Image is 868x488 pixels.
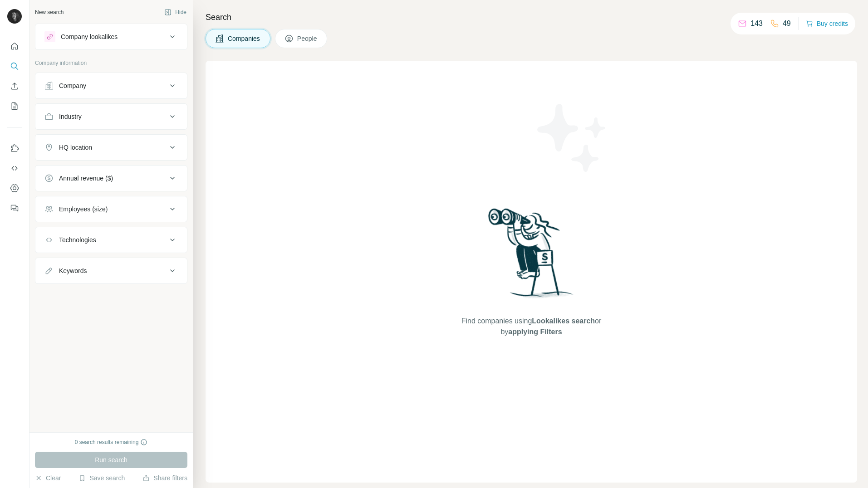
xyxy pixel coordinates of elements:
button: Industry [35,106,187,127]
span: People [297,34,318,43]
p: 49 [783,18,791,29]
img: Surfe Illustration - Woman searching with binoculars [484,206,579,307]
div: Annual revenue ($) [59,174,113,183]
h4: Search [206,11,857,24]
button: HQ location [35,137,187,158]
button: Feedback [7,200,22,216]
div: Industry [59,112,82,121]
button: Save search [78,473,125,483]
button: Keywords [35,260,187,282]
span: Lookalikes search [532,317,595,325]
div: HQ location [59,143,92,152]
button: Quick start [7,38,22,54]
button: Employees (size) [35,198,187,220]
button: Company [35,75,187,97]
button: Search [7,58,22,74]
div: New search [35,8,64,16]
span: Companies [228,34,261,43]
img: Surfe Illustration - Stars [531,97,613,179]
span: Find companies using or by [459,316,604,337]
span: applying Filters [508,328,562,336]
div: 0 search results remaining [75,438,148,446]
button: Dashboard [7,180,22,196]
button: Technologies [35,229,187,251]
button: Enrich CSV [7,78,22,94]
button: Company lookalikes [35,26,187,48]
button: Use Surfe API [7,160,22,176]
button: Annual revenue ($) [35,167,187,189]
div: Company lookalikes [61,32,118,41]
button: Clear [35,473,61,483]
button: Share filters [142,473,187,483]
button: Hide [158,5,193,19]
p: 143 [750,18,763,29]
p: Company information [35,59,187,67]
button: My lists [7,98,22,114]
button: Use Surfe on LinkedIn [7,140,22,156]
div: Technologies [59,235,96,244]
div: Company [59,81,86,90]
div: Employees (size) [59,205,108,214]
div: Keywords [59,266,87,275]
img: Avatar [7,9,22,24]
button: Buy credits [806,17,848,30]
